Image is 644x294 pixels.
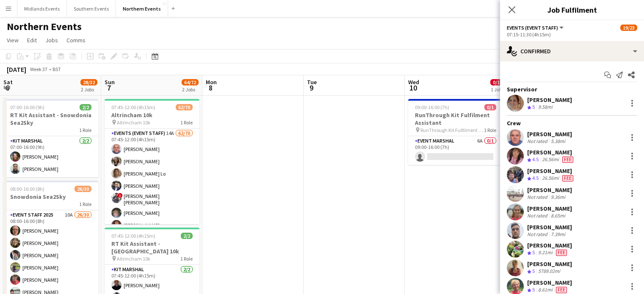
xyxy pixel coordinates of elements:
h3: Snowdonia Sea2Sky [3,193,98,201]
span: 1 Role [484,127,496,133]
div: [PERSON_NAME] [527,167,575,175]
div: [PERSON_NAME] [527,279,572,286]
div: [PERSON_NAME] [527,260,572,268]
span: 08:00-16:00 (8h) [10,186,44,192]
span: 64/72 [182,79,199,85]
span: 07:45-12:00 (4h15m) [111,104,155,110]
span: 5 [532,286,535,293]
div: 7.39mi [549,231,567,237]
span: 5 [532,104,535,110]
app-card-role: Event Marshal6A0/109:00-16:00 (7h) [408,136,503,165]
span: 5 [532,249,535,256]
div: Not rated [527,194,549,200]
span: Fee [556,250,567,256]
h3: RunThrough Kit Fulfilment Assistant [408,111,503,126]
div: 07:00-16:00 (9h)2/2RT Kit Assistant - Snowdonia Sea2Sky1 RoleKit Marshal2/207:00-16:00 (9h)[PERSO... [3,99,98,177]
span: Sat [3,78,13,86]
h3: RT Kit Assistant - Snowdonia Sea2Sky [3,111,98,126]
span: 2/2 [181,233,193,239]
div: 26.56mi [540,175,561,182]
span: Altrincham 10k [117,256,150,262]
span: 6 [2,83,13,93]
div: Supervisor [500,85,644,93]
span: Events (Event Staff) [507,25,558,31]
button: Northern Events [116,0,168,17]
div: 26.56mi [540,156,561,163]
div: [PERSON_NAME] [527,242,572,249]
span: Sun [105,78,115,86]
app-card-role: Kit Marshal2/207:00-16:00 (9h)[PERSON_NAME][PERSON_NAME] [3,136,98,177]
div: Not rated [527,231,549,237]
div: [DATE] [7,65,26,74]
span: 7 [103,83,115,93]
span: 19/23 [620,25,637,31]
div: 5789.02mi [536,268,562,275]
span: 4.5 [532,156,539,162]
div: [PERSON_NAME] [527,96,572,104]
span: 1 Role [79,201,91,207]
button: Events (Event Staff) [507,25,565,31]
span: 62/70 [176,104,193,110]
a: View [3,35,22,46]
div: 8.65mi [549,212,567,219]
span: Fee [556,287,567,293]
div: 9.21mi [536,249,554,256]
a: Edit [24,35,40,46]
span: 8 [205,83,217,93]
div: Not rated [527,212,549,219]
span: 1 Role [180,119,193,126]
h3: Job Fulfilment [500,4,644,15]
span: 0/1 [490,79,502,85]
div: 9.58mi [536,104,554,111]
app-job-card: 09:00-16:00 (7h)0/1RunThrough Kit Fulfilment Assistant RunThrough Kit Fulfilment Assistant1 RoleE... [408,99,503,165]
span: Fee [562,175,573,181]
span: ! [118,193,123,198]
span: 1 Role [180,256,193,262]
div: Crew has different fees then in role [561,156,575,163]
span: Altrincham 10k [117,119,150,126]
h1: Northern Events [7,20,82,33]
span: 1 Role [79,127,91,133]
span: 10 [407,83,419,93]
div: [PERSON_NAME] [527,186,572,194]
span: 2/2 [80,104,91,110]
span: 26/30 [75,186,91,192]
div: 8.61mi [536,286,554,294]
span: Comms [66,36,86,44]
span: 07:45-12:00 (4h15m) [111,233,155,239]
div: Not rated [527,138,549,144]
span: 4.5 [532,175,539,181]
span: View [7,36,19,44]
div: Crew [500,119,644,127]
span: 9 [306,83,317,93]
span: RunThrough Kit Fulfilment Assistant [420,127,484,133]
div: [PERSON_NAME] [527,130,572,138]
div: Crew has different fees then in role [554,286,569,294]
div: [PERSON_NAME] [527,223,572,231]
h3: RT Kit Assistant - [GEOGRAPHIC_DATA] 10k [105,240,199,255]
span: Wed [408,78,419,86]
div: [PERSON_NAME] [527,205,572,212]
span: Mon [206,78,217,86]
span: 0/1 [484,104,496,110]
div: [PERSON_NAME] [527,148,575,156]
span: Tue [307,78,317,86]
div: Crew has different fees then in role [561,175,575,182]
span: Jobs [45,36,58,44]
button: Midlands Events [17,0,67,17]
div: 1 Job [491,86,502,93]
div: 9.36mi [549,194,567,200]
a: Jobs [42,35,61,46]
span: 28/32 [80,79,97,85]
button: Southern Events [67,0,116,17]
app-job-card: 07:45-12:00 (4h15m)62/70Altrincham 10k Altrincham 10k1 RoleEvents (Event Staff)14A62/7007:45-12:0... [105,99,199,224]
span: 5 [532,268,535,274]
div: 2 Jobs [81,86,97,93]
a: Comms [63,35,89,46]
div: Crew has different fees then in role [554,249,569,256]
div: BST [53,66,61,72]
span: Edit [27,36,37,44]
div: 2 Jobs [182,86,198,93]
